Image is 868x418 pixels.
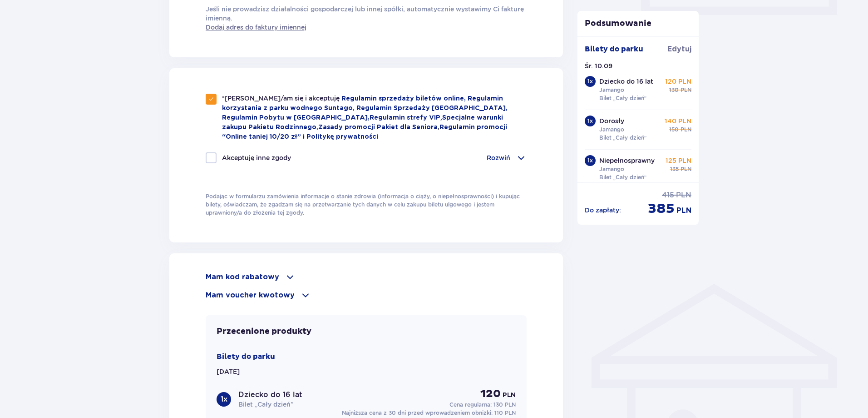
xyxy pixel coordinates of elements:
[681,165,691,173] p: PLN
[599,86,624,94] p: Jamango
[667,44,691,54] a: Edytuj
[648,200,675,217] p: 385
[206,23,306,32] a: Dodaj adres do faktury imiennej
[585,206,621,215] p: Do zapłaty :
[599,116,624,126] p: Dorosły
[206,5,527,32] p: Jeśli nie prowadzisz działalności gospodarczej lub innej spółki, automatycznie wystawimy Ci faktu...
[356,105,508,111] a: Regulamin Sprzedaży [GEOGRAPHIC_DATA],
[599,126,624,134] p: Jamango
[577,18,699,29] p: Podsumowanie
[585,44,643,54] p: Bilety do parku
[222,95,341,102] span: *[PERSON_NAME]/am się i akceptuję
[370,115,440,121] a: Regulamin strefy VIP
[599,173,647,181] p: Bilet „Cały dzień”
[670,165,679,173] p: 135
[217,352,275,362] p: Bilety do parku
[585,116,596,126] div: 1 x
[306,134,378,140] a: Politykę prywatności
[585,76,596,87] div: 1 x
[303,134,306,140] span: i
[238,390,302,400] p: Dziecko do 16 lat
[341,96,468,102] a: Regulamin sprzedaży biletów online,
[599,77,653,86] p: Dziecko do 16 lat
[676,190,691,200] p: PLN
[585,155,596,166] div: 1 x
[599,165,624,173] p: Jamango
[665,77,691,86] p: 120 PLN
[222,115,370,121] a: Regulamin Pobytu w [GEOGRAPHIC_DATA],
[480,387,501,401] p: 120
[665,116,691,126] p: 140 PLN
[493,401,516,408] span: 130 PLN
[487,153,510,162] p: Rozwiń
[681,86,691,94] p: PLN
[449,401,516,409] p: Cena regularna:
[676,206,691,216] p: PLN
[662,190,674,200] p: 415
[222,94,527,141] p: , , ,
[669,86,679,94] p: 130
[666,156,691,165] p: 125 PLN
[217,326,311,337] p: Przecenione produkty
[599,134,647,142] p: Bilet „Cały dzień”
[599,94,647,102] p: Bilet „Cały dzień”
[681,126,691,134] p: PLN
[217,392,231,407] div: 1 x
[503,391,516,400] p: PLN
[206,272,279,282] p: Mam kod rabatowy
[494,409,516,416] span: 110 PLN
[217,367,240,376] p: [DATE]
[669,126,679,134] p: 150
[318,124,438,131] a: Zasady promocji Pakiet dla Seniora
[206,192,527,217] p: Podając w formularzu zamówienia informacje o stanie zdrowia (informacja o ciąży, o niepełnosprawn...
[599,156,655,165] p: Niepełnosprawny
[206,290,295,300] p: Mam voucher kwotowy
[222,153,291,162] p: Akceptuję inne zgody
[585,61,612,71] p: Śr. 10.09
[342,409,516,417] p: Najniższa cena z 30 dni przed wprowadzeniem obniżki:
[238,400,293,409] p: Bilet „Cały dzień”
